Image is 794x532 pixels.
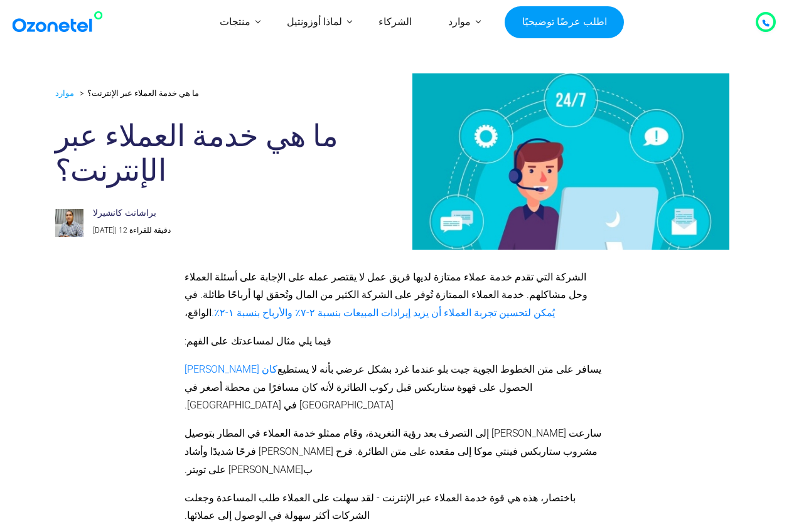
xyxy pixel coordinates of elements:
[55,86,74,100] a: موارد
[119,226,127,235] font: 12
[220,16,250,28] font: منتجات
[185,427,601,476] font: سارعت [PERSON_NAME] إلى التصرف بعد رؤية التغريدة، وقام ممثلو خدمة العملاء في المطار بتوصيل مشروب ...
[55,88,74,98] font: موارد
[55,209,83,237] img: prashanth-kancherla_avatar-200x200.jpeg
[522,16,607,28] font: اطلب عرضًا توضيحيًا
[87,88,199,98] font: ما هي خدمة العملاء عبر الإنترنت؟
[378,16,412,28] font: الشركاء
[93,209,156,218] font: براشانث كانشيرلا
[185,363,277,375] a: كان [PERSON_NAME]
[505,6,624,39] a: اطلب عرضًا توضيحيًا
[185,363,601,412] font: يسافر على متن الخطوط الجوية جيت بلو عندما غرد بشكل عرضي بأنه لا يستطيع الحصول على قهوة ستاربكس قب...
[287,16,342,28] font: لماذا أوزونتيل
[185,335,331,347] font: فيما يلي مثال لمساعدتك على الفهم:
[185,492,576,522] font: باختصار، هذه هي قوة خدمة العملاء عبر الإنترنت - لقد سهلت على العملاء طلب المساعدة وجعلت الشركات أ...
[185,271,587,319] font: الشركة التي تقدم خدمة عملاء ممتازة لديها فريق عمل لا يقتصر عمله على الإجابة على أسئلة العملاء وحل...
[115,226,117,235] font: |
[448,16,471,28] font: موارد
[55,122,338,187] font: ما هي خدمة العملاء عبر الإنترنت؟
[93,226,115,235] font: [DATE]
[129,226,171,235] font: دقيقة للقراءة
[212,307,555,319] a: يُمكن لتحسين تجربة العملاء أن يزيد إيرادات المبيعات بنسبة ٢-٧٪ والأرباح بنسبة ١-٢٪.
